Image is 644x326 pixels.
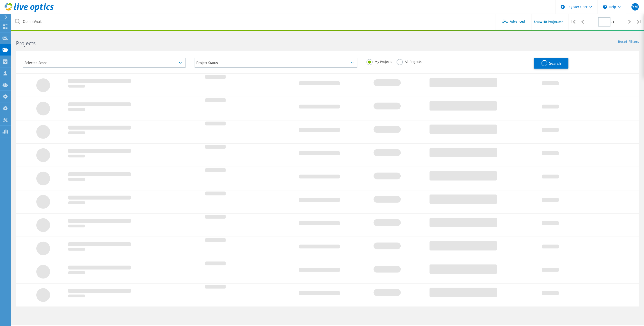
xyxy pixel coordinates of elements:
[16,40,36,47] b: Projects
[632,5,638,9] span: YM
[618,40,639,44] a: Reset Filters
[549,61,561,66] span: Search
[367,59,392,63] label: My Projects
[569,14,578,30] div: |
[603,5,607,9] svg: \n
[635,14,644,30] div: |
[23,58,186,68] div: Selected Scans
[195,58,357,68] div: Project Status
[5,10,54,13] a: Live Optics Dashboard
[11,14,496,30] input: Search projects by name, owner, ID, company, etc
[612,20,614,24] span: of
[397,59,422,63] label: All Projects
[534,58,569,69] button: Search
[510,20,525,23] span: Advanced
